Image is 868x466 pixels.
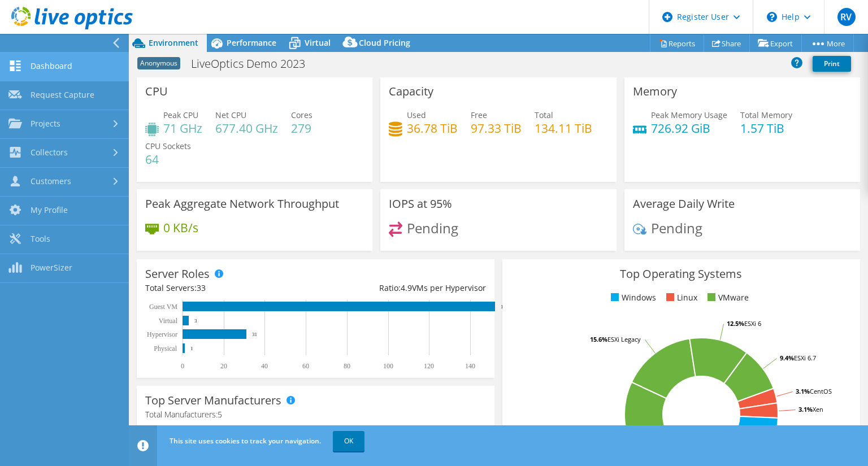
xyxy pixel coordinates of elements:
h4: 71 GHz [163,122,202,134]
span: Free [471,110,487,120]
li: VMware [705,291,749,304]
h4: 64 [145,153,191,166]
text: 40 [261,362,268,370]
tspan: ESXi Legacy [607,335,641,343]
text: Virtual [159,317,178,325]
span: Net CPU [215,110,246,120]
text: 140 [465,362,475,370]
span: Performance [227,37,276,48]
text: 100 [383,362,393,370]
h4: 726.92 GiB [651,122,727,134]
span: 4.9 [401,282,412,293]
tspan: 9.4% [780,354,794,362]
h1: LiveOptics Demo 2023 [186,58,323,70]
tspan: ESXi 6.7 [794,354,816,362]
div: Total Servers: [145,282,315,294]
span: Environment [149,37,198,48]
a: More [801,34,854,52]
a: Print [813,56,851,72]
a: Share [704,34,750,52]
tspan: 3.1% [796,387,810,395]
span: Cores [291,110,313,120]
text: 31 [252,332,257,337]
text: Guest VM [149,303,177,311]
li: Linux [663,291,697,304]
span: CPU Sockets [145,141,191,151]
h3: Memory [633,85,677,98]
text: 3 [194,318,197,324]
svg: \n [767,12,777,22]
h3: IOPS at 95% [389,198,452,210]
text: 1 [190,346,193,351]
tspan: CentOS [810,387,832,395]
h4: 1.57 TiB [740,122,792,134]
tspan: 12.5% [727,319,744,328]
text: 0 [181,362,184,370]
h3: Capacity [389,85,433,98]
span: 33 [197,282,206,293]
text: Physical [154,345,177,352]
h4: 97.33 TiB [471,122,522,134]
div: Ratio: VMs per Hypervisor [315,282,485,294]
a: OK [333,431,364,451]
h3: CPU [145,85,168,98]
span: Anonymous [137,57,180,69]
h4: 0 KB/s [163,221,198,234]
span: RV [837,8,856,26]
h3: Server Roles [145,268,210,280]
text: 120 [424,362,434,370]
h4: 677.40 GHz [215,122,278,134]
span: Cloud Pricing [359,37,410,48]
h3: Peak Aggregate Network Throughput [145,198,339,210]
h4: 279 [291,122,313,134]
h3: Top Operating Systems [511,268,852,280]
span: This site uses cookies to track your navigation. [170,436,321,446]
tspan: Xen [813,405,823,413]
span: Pending [407,219,458,237]
h4: 134.11 TiB [535,122,592,134]
span: Virtual [305,37,331,48]
text: 20 [220,362,227,370]
a: Export [749,34,802,52]
span: Pending [651,219,702,237]
span: Peak Memory Usage [651,110,727,120]
text: 80 [344,362,350,370]
text: 60 [302,362,309,370]
span: Total Memory [740,110,792,120]
tspan: 3.1% [798,405,813,413]
tspan: ESXi 6 [744,319,761,328]
span: 5 [218,409,222,420]
tspan: 15.6% [590,335,607,343]
a: Reports [650,34,704,52]
h4: Total Manufacturers: [145,408,486,421]
li: Windows [608,291,656,304]
text: Hypervisor [147,330,177,338]
h3: Top Server Manufacturers [145,394,281,407]
span: Total [535,110,553,120]
span: Used [407,110,426,120]
h3: Average Daily Write [633,198,735,210]
span: Peak CPU [163,110,198,120]
h4: 36.78 TiB [407,122,458,134]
